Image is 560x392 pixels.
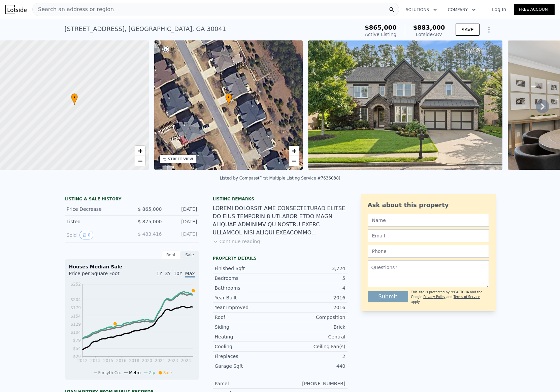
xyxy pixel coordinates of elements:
span: 1Y [156,271,162,276]
span: • [71,94,78,100]
span: Zip [149,370,155,375]
div: [DATE] [167,218,197,225]
span: • [225,94,232,100]
span: Metro [129,370,140,375]
a: Zoom in [135,146,145,156]
span: − [138,157,142,165]
tspan: 2018 [129,358,139,363]
span: $ 865,000 [138,206,162,212]
div: 440 [280,363,345,369]
button: Show Options [482,23,496,36]
span: + [138,146,142,155]
div: 4 [280,285,345,291]
div: Ask about this property [368,200,489,210]
div: Listed [67,218,127,225]
tspan: $54 [73,346,81,351]
div: Lotside ARV [413,31,445,38]
div: 2016 [280,304,345,311]
div: [DATE] [167,231,197,239]
div: • [225,93,232,105]
button: View historical data [79,231,94,239]
tspan: 2021 [155,358,165,363]
tspan: 2015 [103,358,113,363]
button: Solutions [400,4,442,16]
div: Year Improved [215,304,280,311]
input: Phone [368,245,489,258]
div: This site is protected by reCAPTCHA and the Google and apply. [411,290,489,304]
div: Rent [162,251,180,259]
button: Continue reading [213,238,260,245]
div: Siding [215,324,280,330]
span: 10Y [173,271,182,276]
div: Brick [280,324,345,330]
a: Log In [484,6,514,13]
tspan: $79 [73,338,81,343]
span: Sale [163,370,172,375]
div: Sold [67,231,127,239]
span: $ 483,416 [138,231,162,237]
button: Submit [368,291,408,302]
tspan: $154 [70,314,81,319]
input: Name [368,214,489,227]
div: Listing remarks [213,196,348,202]
button: Company [442,4,481,16]
div: 2016 [280,294,345,301]
span: Search an address or region [33,5,114,13]
div: Heating [215,333,280,340]
div: Sale [180,251,199,259]
a: Zoom out [135,156,145,166]
tspan: 2024 [180,358,191,363]
tspan: 2013 [90,358,101,363]
span: $883,000 [413,24,445,31]
div: Ceiling Fan(s) [280,343,345,350]
div: Listed by Compass (First Multiple Listing Service #7636038) [220,176,340,181]
div: 3,724 [280,265,345,272]
div: STREET VIEW [168,157,193,162]
tspan: $252 [70,282,81,287]
div: Cooling [215,343,280,350]
div: Parcel [215,380,280,387]
div: Year Built [215,294,280,301]
div: [STREET_ADDRESS] , [GEOGRAPHIC_DATA] , GA 30041 [65,24,226,34]
span: 3Y [165,271,171,276]
div: 5 [280,275,345,282]
div: [PHONE_NUMBER] [280,380,345,387]
img: Lotside [5,5,27,14]
span: $ 875,000 [138,219,162,224]
div: Price Decrease [67,206,127,213]
tspan: $129 [70,322,81,327]
tspan: 2023 [168,358,178,363]
div: 2 [280,353,345,360]
span: + [292,146,296,155]
div: Finished Sqft [215,265,280,272]
tspan: $104 [70,330,81,335]
div: Composition [280,314,345,321]
div: Bedrooms [215,275,280,282]
span: Max [185,271,195,277]
a: Free Account [514,4,555,15]
tspan: 2020 [142,358,152,363]
div: LISTING & SALE HISTORY [65,196,199,203]
a: Privacy Policy [423,295,445,299]
tspan: $29 [73,354,81,359]
tspan: $179 [70,305,81,310]
span: $865,000 [365,24,397,31]
span: − [292,157,296,165]
div: Garage Sqft [215,363,280,369]
span: Active Listing [365,32,397,37]
tspan: $204 [70,297,81,302]
img: Sale: 167544326 Parcel: 12081287 [308,40,502,170]
a: Terms of Service [454,295,480,299]
div: Houses Median Sale [69,263,195,270]
a: Zoom in [289,146,299,156]
div: Price per Square Foot [69,270,132,281]
div: [DATE] [167,206,197,213]
span: Forsyth Co. [98,370,121,375]
div: Bathrooms [215,285,280,291]
tspan: 2012 [77,358,88,363]
input: Email [368,229,489,242]
div: • [71,93,78,105]
div: Roof [215,314,280,321]
button: SAVE [456,24,479,36]
div: Property details [213,256,348,261]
